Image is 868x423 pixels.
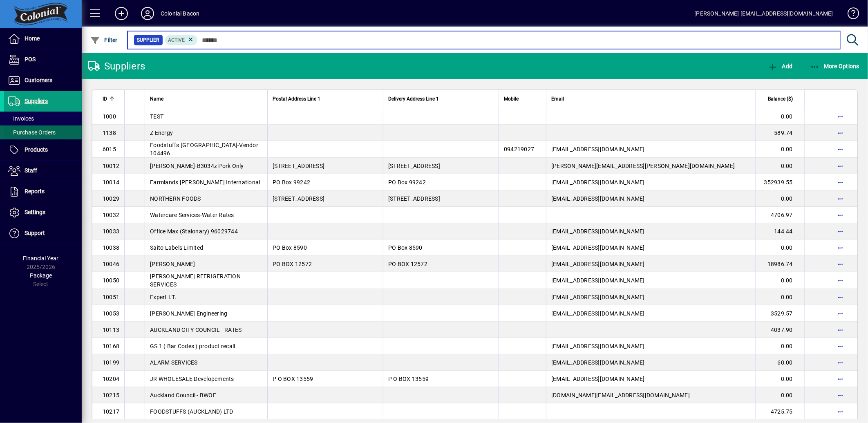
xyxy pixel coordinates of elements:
[150,94,163,103] span: Name
[755,174,804,190] td: 352939.55
[103,212,119,218] span: 10032
[834,257,847,271] button: More options
[388,195,440,202] span: [STREET_ADDRESS]
[4,29,82,49] a: Home
[834,241,847,254] button: More options
[4,112,82,125] a: Invoices
[551,294,645,300] span: [EMAIL_ADDRESS][DOMAIN_NAME]
[103,376,119,382] span: 10204
[551,277,645,284] span: [EMAIL_ADDRESS][DOMAIN_NAME]
[810,63,860,69] span: More Options
[834,389,847,402] button: More options
[25,209,45,215] span: Settings
[834,176,847,189] button: More options
[25,56,36,63] span: POS
[755,158,804,174] td: 0.00
[134,6,161,21] button: Profile
[551,228,645,235] span: [EMAIL_ADDRESS][DOMAIN_NAME]
[755,403,804,420] td: 4725.75
[150,195,201,202] span: NORTHERN FOODS
[150,273,241,288] span: [PERSON_NAME] REFRIGERATION SERVICES
[103,310,119,317] span: 10053
[103,163,119,169] span: 10012
[388,376,429,382] span: P O BOX 13559
[4,181,82,202] a: Reports
[103,94,119,103] div: ID
[103,228,119,235] span: 10033
[834,225,847,238] button: More options
[103,195,119,202] span: 10029
[551,376,645,382] span: [EMAIL_ADDRESS][DOMAIN_NAME]
[834,291,847,304] button: More options
[504,94,541,103] div: Mobile
[834,323,847,336] button: More options
[834,307,847,320] button: More options
[551,146,645,152] span: [EMAIL_ADDRESS][DOMAIN_NAME]
[551,261,645,267] span: [EMAIL_ADDRESS][DOMAIN_NAME]
[150,261,195,267] span: [PERSON_NAME]
[388,179,426,186] span: PO Box 99242
[25,188,45,195] span: Reports
[150,212,234,218] span: Watercare Services-Water Rates
[25,77,52,83] span: Customers
[834,126,847,139] button: More options
[165,35,198,45] mat-chip: Activation Status: Active
[834,192,847,205] button: More options
[834,143,847,156] button: More options
[150,94,262,103] div: Name
[768,94,793,103] span: Balance ($)
[755,338,804,354] td: 0.00
[103,294,119,300] span: 10051
[150,294,177,300] span: Expert I.T.
[834,356,847,369] button: More options
[551,94,750,103] div: Email
[4,125,82,139] a: Purchase Orders
[108,6,134,21] button: Add
[103,146,116,152] span: 6015
[161,7,199,20] div: Colonial Bacon
[551,179,645,186] span: [EMAIL_ADDRESS][DOMAIN_NAME]
[103,94,107,103] span: ID
[755,239,804,256] td: 0.00
[273,94,320,103] span: Postal Address Line 1
[25,230,45,236] span: Support
[755,108,804,125] td: 0.00
[150,142,258,157] span: Foodstuffs [GEOGRAPHIC_DATA]-Vendor 104496
[168,37,185,43] span: Active
[551,244,645,251] span: [EMAIL_ADDRESS][DOMAIN_NAME]
[103,113,116,120] span: 1000
[551,392,690,398] span: [DOMAIN_NAME][EMAIL_ADDRESS][DOMAIN_NAME]
[834,159,847,172] button: More options
[755,141,804,158] td: 0.00
[103,244,119,251] span: 10038
[4,223,82,244] a: Support
[150,359,198,366] span: ALARM SERVICES
[103,261,119,267] span: 10046
[150,179,260,186] span: Farmlands [PERSON_NAME] International
[755,305,804,322] td: 3529.57
[150,343,235,349] span: GS 1 ( Bar Codes ) product recall
[834,340,847,353] button: More options
[551,359,645,366] span: [EMAIL_ADDRESS][DOMAIN_NAME]
[150,113,163,120] span: TEST
[150,327,242,333] span: AUCKLAND CITY COUNCIL - RATES
[273,195,324,202] span: [STREET_ADDRESS]
[834,372,847,385] button: More options
[150,392,216,398] span: Auckland Council - BWOF
[273,179,310,186] span: PO Box 99242
[766,59,794,74] button: Add
[834,274,847,287] button: More options
[4,140,82,160] a: Products
[103,277,119,284] span: 10050
[25,98,48,104] span: Suppliers
[273,244,307,251] span: PO Box 8590
[551,163,735,169] span: [PERSON_NAME][EMAIL_ADDRESS][PERSON_NAME][DOMAIN_NAME]
[103,343,119,349] span: 10168
[834,110,847,123] button: More options
[8,129,56,136] span: Purchase Orders
[103,359,119,366] span: 10199
[755,256,804,272] td: 18986.74
[150,408,233,415] span: FOODSTUFFS (AUCKLAND) LTD
[25,35,40,42] span: Home
[273,376,313,382] span: P O BOX 13559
